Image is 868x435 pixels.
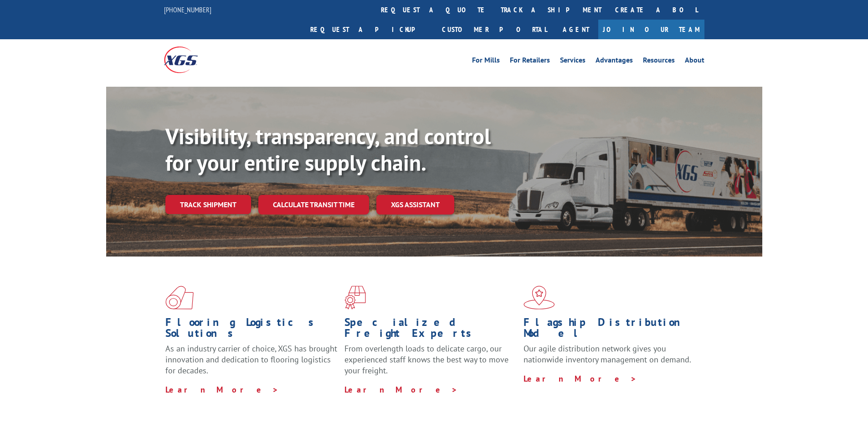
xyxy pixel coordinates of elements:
a: Join Our Team [598,20,704,39]
span: As an industry carrier of choice, XGS has brought innovation and dedication to flooring logistics... [165,343,337,376]
a: Resources [643,57,675,67]
a: About [685,57,704,67]
a: Learn More > [165,384,279,395]
b: Visibility, transparency, and control for your entire supply chain. [165,122,491,177]
a: XGS ASSISTANT [376,195,454,215]
a: For Mills [472,57,500,67]
a: For Retailers [510,57,550,67]
a: Learn More > [344,384,458,395]
span: Our agile distribution network gives you nationwide inventory management on demand. [524,343,691,365]
a: Services [560,57,586,67]
a: Learn More > [524,373,637,384]
a: Agent [554,20,598,39]
img: xgs-icon-total-supply-chain-intelligence-red [165,286,194,309]
a: Customer Portal [435,20,554,39]
a: Calculate transit time [258,195,369,215]
h1: Specialized Freight Experts [344,317,517,343]
a: [PHONE_NUMBER] [164,5,211,14]
a: Track shipment [165,195,251,214]
p: From overlength loads to delicate cargo, our experienced staff knows the best way to move your fr... [344,343,517,384]
a: Request a pickup [303,20,435,39]
img: xgs-icon-flagship-distribution-model-red [524,286,555,309]
a: Advantages [596,57,633,67]
img: xgs-icon-focused-on-flooring-red [344,286,366,309]
h1: Flooring Logistics Solutions [165,317,338,343]
h1: Flagship Distribution Model [524,317,696,343]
